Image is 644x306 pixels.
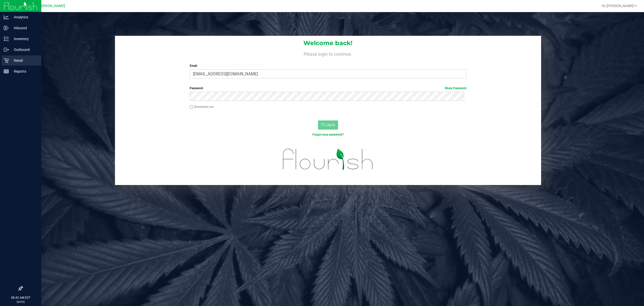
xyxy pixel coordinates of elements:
[115,50,541,56] h4: Please login to continue.
[9,47,39,53] p: Outbound
[37,4,65,8] span: [PERSON_NAME]
[4,69,9,74] inline-svg: Reports
[9,68,39,74] p: Reports
[9,25,39,31] p: Inbound
[4,47,9,52] inline-svg: Outbound
[4,58,9,63] inline-svg: Retail
[115,40,541,46] h1: Welcome back!
[9,36,39,42] p: Inventory
[9,57,39,64] p: Retail
[4,25,9,30] inline-svg: Inbound
[445,86,466,90] a: Show Password
[2,300,39,304] p: [DATE]
[190,86,203,90] span: Password
[325,123,335,127] span: Log In
[190,105,213,109] label: Remember me
[4,15,9,20] inline-svg: Analytics
[9,14,39,20] p: Analytics
[318,120,338,130] button: Log In
[602,4,634,8] span: Hi, [PERSON_NAME]!
[190,105,193,109] input: Remember me
[312,133,344,136] a: Forgot your password?
[2,295,39,300] p: 08:42 AM EDT
[275,142,381,176] img: flourish_logo.svg
[190,64,466,68] label: Email
[4,36,9,41] inline-svg: Inventory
